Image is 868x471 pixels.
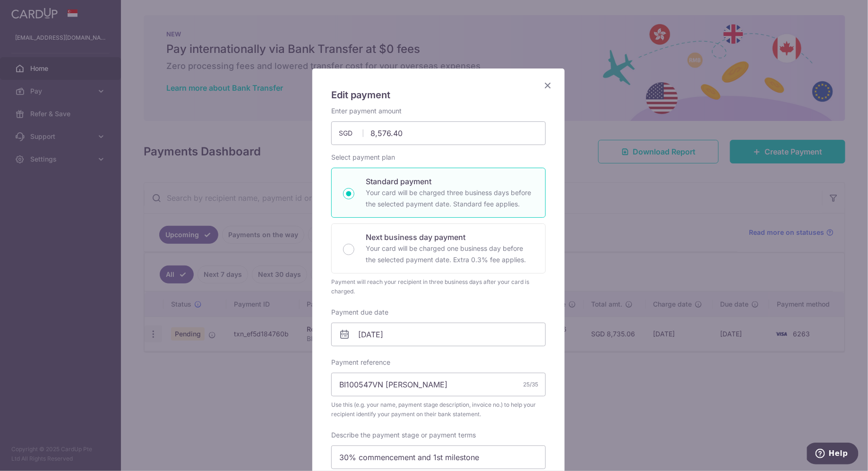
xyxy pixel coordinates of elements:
[331,277,546,296] div: Payment will reach your recipient in three business days after your card is charged.
[366,176,534,187] p: Standard payment
[542,80,553,91] button: Close
[366,243,534,265] p: Your card will be charged one business day before the selected payment date. Extra 0.3% fee applies.
[331,400,546,419] span: Use this (e.g. your name, payment stage description, invoice no.) to help your recipient identify...
[366,231,534,243] p: Next business day payment
[331,153,395,162] label: Select payment plan
[331,106,402,116] label: Enter payment amount
[331,358,390,367] label: Payment reference
[331,121,546,145] input: 0.00
[331,430,476,440] label: Describe the payment stage or payment terms
[331,87,546,103] h5: Edit payment
[331,308,388,317] label: Payment due date
[339,128,363,138] span: SGD
[523,380,538,389] div: 25/35
[331,323,546,346] input: DD / MM / YYYY
[807,443,859,466] iframe: Opens a widget where you can find more information
[366,187,534,210] p: Your card will be charged three business days before the selected payment date. Standard fee appl...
